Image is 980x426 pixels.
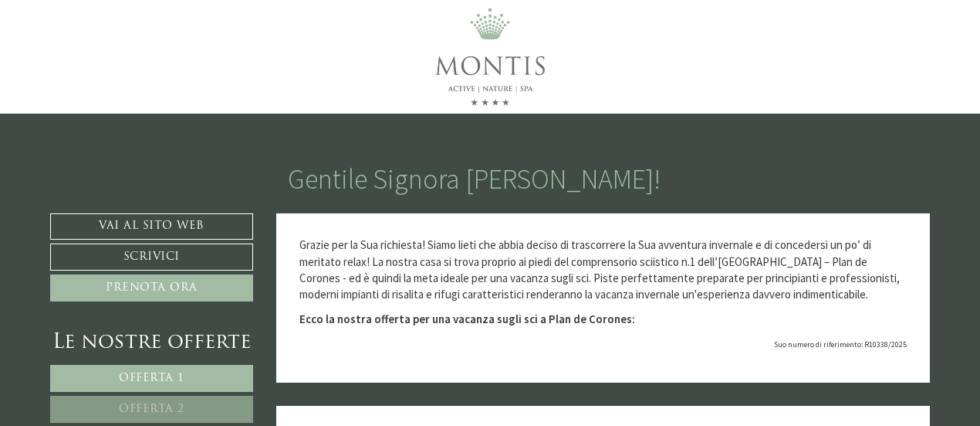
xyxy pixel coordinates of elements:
[119,373,184,384] span: Offerta 1
[50,244,253,271] a: Scrivici
[50,213,253,240] a: Vai al sito web
[288,164,661,195] h1: Gentile Signora [PERSON_NAME]!
[299,312,635,326] strong: Ecco la nostra offerta per una vacanza sugli sci a Plan de Corones:
[774,339,907,349] span: Suo numero di riferimento: R10338/2025
[50,329,253,357] div: Le nostre offerte
[119,404,184,415] span: Offerta 2
[50,274,253,302] a: Prenota ora
[299,237,907,303] p: Grazie per la Sua richiesta! Siamo lieti che abbia deciso di trascorrere la Sua avventura inverna...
